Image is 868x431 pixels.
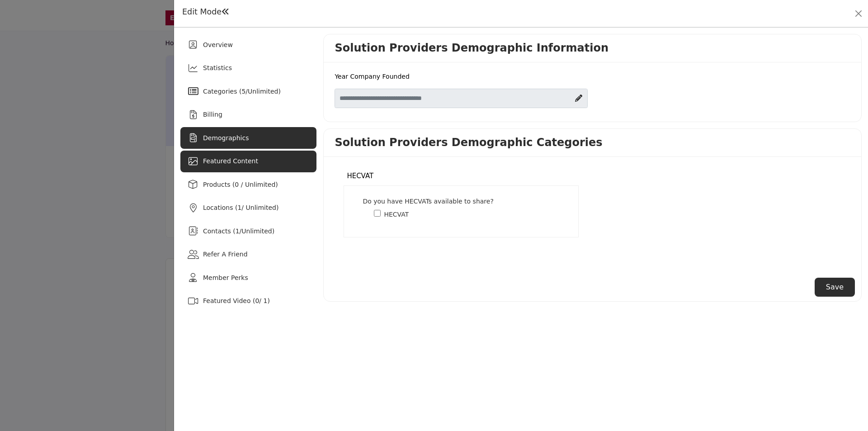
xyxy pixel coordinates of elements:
[236,227,240,235] span: 1
[363,197,493,206] p: Do you have HECVATs available to share?
[203,64,232,71] span: Statistics
[255,297,259,304] span: 0
[182,7,230,17] h1: Edit Mode
[374,210,381,217] input: Select HECVAT
[248,88,278,95] span: Unlimited
[384,210,409,219] span: HECVAT
[203,111,222,118] span: Billing
[335,42,609,55] h2: Solution Providers Demographic Information
[203,227,274,235] span: Contacts ( / )
[241,227,272,235] span: Unlimited
[361,209,567,220] div: Toggle Category
[815,278,855,297] button: Save
[203,134,249,142] span: Demographics
[241,88,245,95] span: 5
[347,171,373,181] div: HECVAT
[237,204,241,211] span: 1
[335,89,588,108] input: Enter value for Year Company Founded
[852,7,865,20] button: Close
[203,297,270,304] span: Featured Video ( / 1)
[203,274,248,281] span: Member Perks
[203,41,233,48] span: Overview
[203,204,278,211] span: Locations ( / Unlimited)
[203,181,278,188] span: Products (0 / Unlimited)
[203,251,248,258] span: Refer A Friend
[203,88,281,95] span: Categories ( / )
[203,157,258,165] span: Featured Content
[335,136,602,149] h3: Solution Providers Demographic Categories
[335,72,409,81] label: Year Company Founded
